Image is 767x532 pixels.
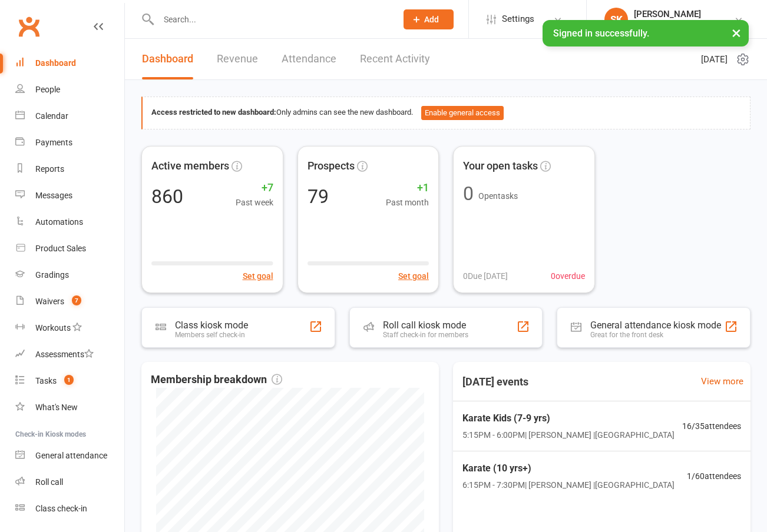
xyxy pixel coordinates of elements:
a: Clubworx [14,12,44,41]
div: Dashboard [35,58,76,68]
div: Tasks [35,376,57,385]
div: Staff check-in for members [383,331,468,339]
button: Enable general access [421,106,504,120]
a: Tasks 1 [15,368,124,394]
a: Calendar [15,103,124,129]
div: Assessments [35,350,94,359]
a: Attendance [282,39,336,79]
div: Goshukan Karate Academy [634,19,734,30]
a: Product Sales [15,235,124,262]
div: 0 [463,184,474,203]
span: 6:15PM - 7:30PM | [PERSON_NAME] | [GEOGRAPHIC_DATA] [462,478,675,491]
div: SK [604,8,628,31]
div: Payments [35,138,72,147]
a: Roll call [15,469,124,496]
a: Waivers 7 [15,288,124,315]
div: Gradings [35,270,69,280]
div: Product Sales [35,244,86,253]
span: Karate Kids (7-9 yrs) [462,411,675,426]
a: General attendance kiosk mode [15,443,124,469]
span: 16 / 35 attendees [682,420,741,433]
a: Revenue [217,39,258,79]
div: Roll call kiosk mode [383,320,468,331]
div: Waivers [35,297,64,306]
a: What's New [15,394,124,421]
a: Workouts [15,315,124,341]
div: General attendance kiosk mode [590,320,721,331]
div: [PERSON_NAME] [634,9,734,19]
div: Class kiosk mode [175,320,248,331]
a: People [15,77,124,103]
span: +7 [236,179,273,197]
span: Karate (10 yrs+) [462,461,675,476]
a: Gradings [15,262,124,288]
span: Prospects [308,158,355,175]
div: Great for the front desk [590,331,721,339]
span: Add [424,15,439,24]
div: Messages [35,191,72,200]
span: 0 Due [DATE] [463,270,508,282]
div: People [35,85,60,94]
button: Set goal [398,270,429,282]
div: Calendar [35,111,68,121]
span: 1 / 60 attendees [687,470,741,483]
span: Settings [502,6,534,32]
div: 860 [151,187,183,206]
span: Active members [151,158,229,175]
button: Set goal [243,270,273,282]
a: Recent Activity [360,39,430,79]
span: Open tasks [478,191,518,201]
a: Payments [15,129,124,156]
div: Class check-in [35,504,87,513]
a: View more [701,374,743,388]
span: Past week [236,196,273,209]
strong: Access restricted to new dashboard: [151,108,276,117]
a: Dashboard [15,50,124,77]
div: Roll call [35,477,63,487]
span: Your open tasks [463,158,538,175]
span: 5:15PM - 6:00PM | [PERSON_NAME] | [GEOGRAPHIC_DATA] [462,428,675,441]
span: +1 [386,179,429,197]
span: 0 overdue [551,270,585,282]
span: [DATE] [701,52,728,66]
a: Assessments [15,341,124,368]
div: General attendance [35,451,107,460]
a: Reports [15,156,124,182]
span: 7 [72,295,81,305]
div: Members self check-in [175,331,248,339]
span: Membership breakdown [151,371,282,388]
a: Automations [15,209,124,235]
div: Workouts [35,323,71,332]
a: Class kiosk mode [15,496,124,522]
div: Automations [35,217,83,227]
input: Search... [155,11,388,28]
button: Add [404,9,454,29]
h3: [DATE] events [453,371,538,393]
div: Reports [35,164,64,174]
a: Messages [15,182,124,209]
span: 1 [64,375,74,385]
div: What's New [35,403,78,412]
span: Past month [386,196,429,209]
div: 79 [308,187,329,206]
div: Only admins can see the new dashboard. [151,106,741,120]
a: Dashboard [142,39,193,79]
span: Signed in successfully. [553,28,649,39]
button: × [726,20,747,45]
